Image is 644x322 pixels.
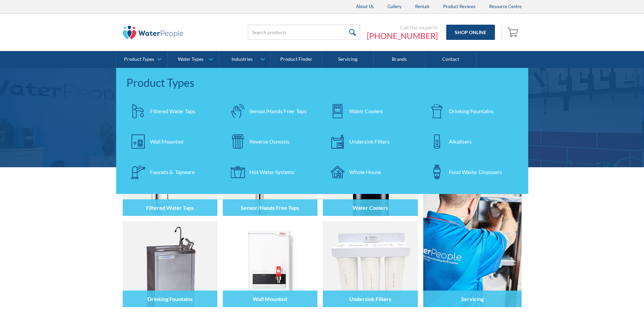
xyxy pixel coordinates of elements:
[124,56,154,62] div: Product Types
[449,138,472,146] div: Alkalisers
[123,26,184,39] img: The Water People
[271,51,322,68] a: Product Finder
[461,296,484,302] h4: Servicing
[323,221,418,307] img: Undersink Filters
[248,25,360,40] input: Search products
[449,168,502,176] div: Food Waste Disposers
[150,107,195,115] div: Filtered Water Taps
[226,130,319,153] a: Reverse Osmosis
[425,130,518,153] a: Alkalisers
[425,99,518,123] a: Drinking Fountains
[349,296,391,302] h4: Undersink Filters
[226,99,319,123] a: Sensor/Hands Free Taps
[353,204,388,211] h4: Water Coolers
[126,160,219,184] a: Faucets & Tapware
[326,99,419,123] a: Water Coolers
[126,99,219,123] a: Filtered Water Taps
[150,138,184,146] div: Wall Mounted
[178,56,204,62] div: Water Types
[507,27,520,38] img: shopping cart
[374,51,425,68] a: Brands
[449,107,494,115] div: Drinking Fountains
[425,51,477,68] a: Contact
[249,168,294,176] div: Hot Water Systems
[425,160,518,184] a: Food Waste Disposers
[146,204,194,211] h4: Filtered Water Taps
[349,107,383,115] div: Water Coolers
[219,51,270,68] a: Industries
[253,296,287,302] h4: Wall Mounted
[232,56,253,62] div: Industries
[116,68,528,194] nav: Product Types
[123,221,217,307] img: Drinking Fountains
[249,107,307,115] div: Sensor/Hands Free Taps
[126,75,518,91] div: Product Types
[322,51,374,68] a: Servicing
[423,130,522,307] a: Servicing
[150,168,195,176] div: Faucets & Tapware
[367,31,438,41] a: [PHONE_NUMBER]
[223,221,317,307] img: Wall Mounted
[147,296,193,302] h4: Drinking Fountains
[241,204,299,211] h4: Sensor/Hands Free Taps
[505,24,522,41] a: Open cart
[226,160,319,184] a: Hot Water Systems
[349,138,389,146] div: Undersink Filters
[249,138,289,146] div: Reverse Osmosis
[168,51,219,68] a: Water Types
[116,51,167,68] a: Product Types
[446,25,495,40] a: Shop Online
[126,130,219,153] a: Wall Mounted
[367,24,438,31] div: Call the experts
[349,168,381,176] div: Whole House
[326,130,419,153] a: Undersink Filters
[326,160,419,184] a: Whole House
